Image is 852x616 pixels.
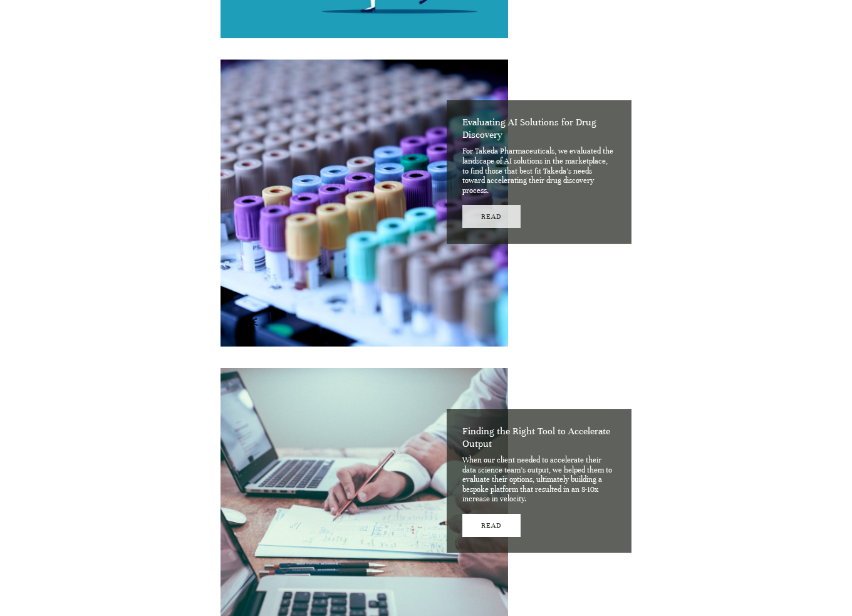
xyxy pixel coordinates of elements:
p: Evaluating AI Solutions for Drug Discovery [462,116,599,140]
p: For Takeda Pharmaceuticals, we evaluated the landscape of AI solutions in the marketplace, to fin... [462,147,616,196]
p: When our client needed to accelerate their data science team’s output, we helped them to evaluate... [462,456,616,504]
p: Finding the Right Tool to Accelerate Output [462,425,613,449]
a: Read [462,514,521,537]
a: Read [462,205,521,228]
